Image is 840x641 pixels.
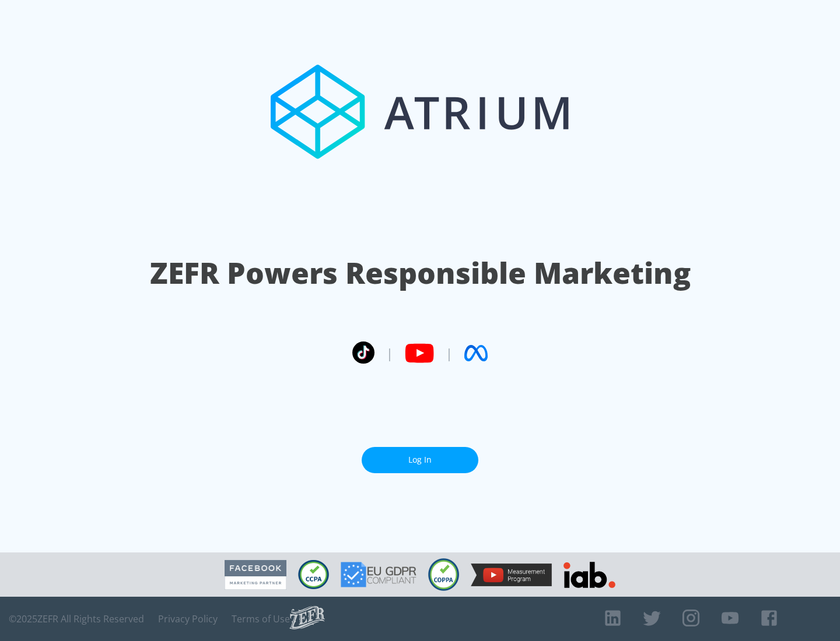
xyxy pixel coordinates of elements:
img: Facebook Marketing Partner [225,560,286,590]
h1: ZEFR Powers Responsible Marketing [150,253,691,293]
img: IAB [563,562,615,588]
a: Privacy Policy [158,613,218,625]
img: YouTube Measurement Program [471,563,552,586]
span: | [386,344,393,362]
a: Terms of Use [232,613,290,625]
span: © 2025 ZEFR All Rights Reserved [9,613,144,625]
span: | [446,344,453,362]
img: CCPA Compliant [298,560,329,589]
a: Log In [362,447,478,473]
img: COPPA Compliant [428,558,459,591]
img: GDPR Compliant [341,562,416,587]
